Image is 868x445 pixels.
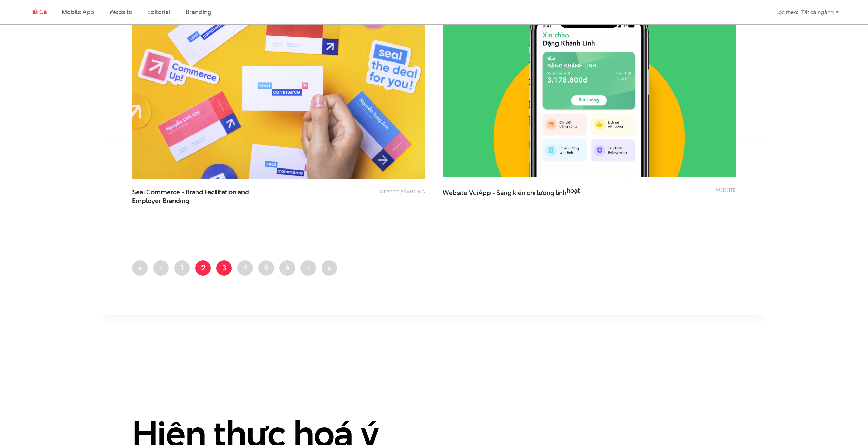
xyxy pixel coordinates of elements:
[186,8,211,16] a: Branding
[174,260,190,276] a: 1
[327,262,332,273] span: »
[443,186,581,203] span: Website VuiApp - Sáng kiến chi lương linh
[308,188,425,202] div: ,
[443,186,581,203] a: Website VuiApp - Sáng kiến chi lương linhhoạt
[160,262,162,273] span: ‹
[138,262,142,273] span: «
[216,260,232,276] a: 3
[132,188,270,205] span: Seal Commerce - Brand Facilitation and
[401,188,425,195] a: Branding
[279,260,295,276] a: 6
[109,8,132,16] a: Website
[258,260,274,276] a: 5
[132,188,270,205] a: Seal Commerce - Brand Facilitation andEmployer Branding
[716,187,736,193] a: Website
[147,8,170,16] a: Editorial
[132,196,189,205] span: Employer Branding
[379,188,400,195] a: Website
[237,260,253,276] a: 4
[307,262,310,273] span: ›
[566,186,580,195] span: hoạt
